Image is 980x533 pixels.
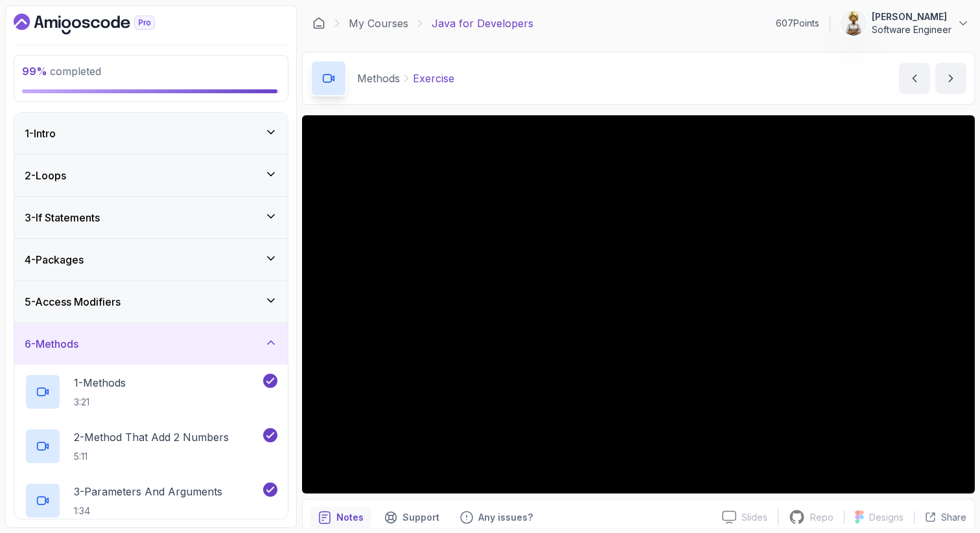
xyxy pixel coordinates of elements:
[74,505,222,517] p: 1:34
[14,14,185,34] a: Dashboard
[452,507,541,528] button: Feedback button
[810,511,834,524] p: Repo
[899,63,930,94] button: previous content
[25,294,121,310] h3: 5 - Access Modifiers
[25,374,277,410] button: 1-Methods3:21
[25,126,56,141] h3: 1 - Intro
[14,155,288,196] button: 2-Loops
[935,63,966,94] button: next content
[432,16,533,31] p: Java for Developers
[914,511,966,524] button: Share
[14,113,288,154] button: 1-Intro
[22,65,47,78] span: 99 %
[25,168,66,183] h3: 2 - Loops
[74,450,229,463] p: 5:11
[14,197,288,238] button: 3-If Statements
[14,323,288,365] button: 6-Methods
[872,23,951,36] p: Software Engineer
[413,71,454,86] p: Exercise
[25,428,277,464] button: 2-Method That Add 2 Numbers5:11
[377,507,447,528] button: Support button
[872,10,951,23] p: [PERSON_NAME]
[25,252,84,267] h3: 4 - Packages
[310,507,371,528] button: notes button
[941,511,966,524] p: Share
[74,429,229,445] p: 2 - Method That Add 2 Numbers
[869,511,904,524] p: Designs
[776,17,819,30] p: 607 Points
[74,484,222,499] p: 3 - Parameters And Arguments
[841,11,866,36] img: user profile image
[25,336,78,352] h3: 6 - Methods
[14,281,288,323] button: 5-Access Modifiers
[25,482,277,519] button: 3-Parameters And Arguments1:34
[312,17,325,30] a: Dashboard
[402,511,439,524] p: Support
[22,65,101,78] span: completed
[25,210,100,225] h3: 3 - If Statements
[302,115,975,493] iframe: 6 - Exercise
[14,239,288,280] button: 4-Packages
[357,71,400,86] p: Methods
[74,396,126,409] p: 3:21
[841,10,970,36] button: user profile image[PERSON_NAME]Software Engineer
[478,511,533,524] p: Any issues?
[741,511,767,524] p: Slides
[336,511,364,524] p: Notes
[349,16,408,31] a: My Courses
[74,375,126,391] p: 1 - Methods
